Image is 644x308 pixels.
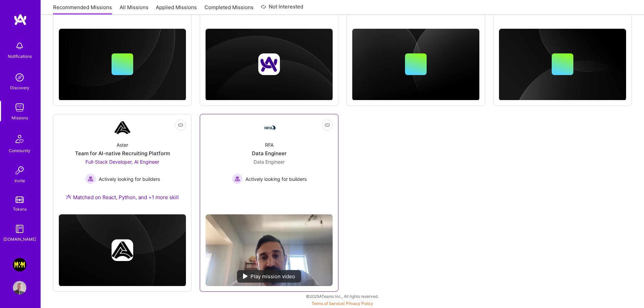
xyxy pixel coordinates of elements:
[13,258,26,271] img: Morgan & Morgan: Client Portal
[13,206,27,213] div: Tokens
[41,288,644,305] div: © 2025 ATeams Inc., All rights reserved.
[237,270,301,283] div: Play mission video
[59,214,186,286] img: cover
[346,301,373,306] a: Privacy Policy
[499,29,626,101] img: cover
[206,120,333,209] a: Company LogoRFAData EngineerData Engineer Actively looking for buildersActively looking for builders
[99,175,160,183] span: Actively looking for builders
[13,164,26,177] img: Invite
[59,29,186,101] img: cover
[11,131,28,147] img: Community
[75,150,170,157] div: Team for AI-native Recruiting Platform
[59,120,186,209] a: Company LogoAsterTeam for AI-native Recruiting PlatformFull-Stack Developer, AI Engineer Actively...
[114,120,130,136] img: Company Logo
[205,4,254,15] a: Completed Missions
[11,114,28,121] div: Missions
[8,53,32,60] div: Notifications
[352,29,479,101] img: cover
[13,281,26,294] img: User Avatar
[243,274,248,279] img: play
[254,159,285,165] span: Data Engineer
[13,71,26,84] img: discovery
[13,39,26,53] img: bell
[16,196,24,203] img: tokens
[85,173,96,184] img: Actively looking for builders
[112,239,133,261] img: Company logo
[3,236,36,243] div: [DOMAIN_NAME]
[232,173,243,184] img: Actively looking for builders
[11,281,28,294] a: User Avatar
[117,141,128,148] div: Aster
[10,84,29,91] div: Discovery
[206,29,333,101] img: cover
[245,175,307,183] span: Actively looking for builders
[86,159,159,165] span: Full-Stack Developer, AI Engineer
[11,258,28,271] a: Morgan & Morgan: Client Portal
[120,4,148,15] a: All Missions
[14,14,27,26] img: logo
[312,301,373,306] span: |
[66,194,71,199] img: Ateam Purple Icon
[261,3,303,15] a: Not Interested
[15,177,25,184] div: Invite
[13,222,26,236] img: guide book
[325,122,330,128] i: icon EyeClosed
[261,124,277,132] img: Company Logo
[9,147,30,154] div: Community
[265,141,273,148] div: RFA
[312,301,343,306] a: Terms of Service
[156,4,197,15] a: Applied Missions
[66,194,179,201] div: Matched on React, Python, and +1 more skill
[252,150,287,157] div: Data Engineer
[258,53,280,75] img: Company logo
[178,122,183,128] i: icon EyeClosed
[13,101,26,114] img: teamwork
[206,214,333,286] img: No Mission
[53,4,112,15] a: Recommended Missions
